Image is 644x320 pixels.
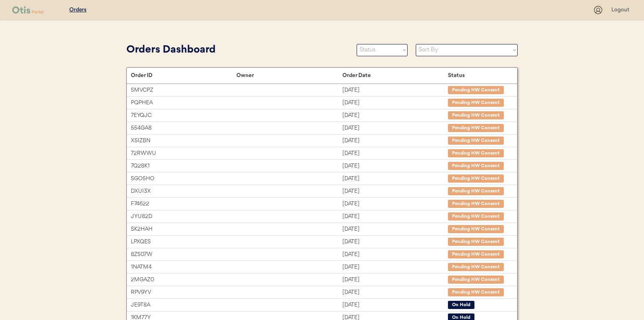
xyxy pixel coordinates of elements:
div: [DATE] [342,250,448,259]
div: 7EYQJC [131,111,236,120]
div: 7Q28K1 [131,161,236,171]
div: SMVCPZ [131,86,236,95]
div: Orders Dashboard [126,42,348,58]
div: [DATE] [342,263,448,272]
div: SK2HAH [131,225,236,234]
div: LPXQES [131,237,236,247]
div: PQPHEA [131,98,236,108]
div: JYU82D [131,212,236,221]
div: 554GA8 [131,124,236,133]
div: [DATE] [342,98,448,108]
div: RPV9YV [131,288,236,297]
div: DXUI3X [131,187,236,196]
div: 72RWWU [131,149,236,158]
div: F74622 [131,199,236,209]
div: [DATE] [342,187,448,196]
div: JE9T8A [131,300,236,310]
u: Orders [69,7,86,13]
div: [DATE] [342,275,448,285]
div: [DATE] [342,199,448,209]
div: Order Date [342,72,448,79]
div: [DATE] [342,237,448,247]
div: [DATE] [342,300,448,310]
div: Status [448,72,509,79]
div: Order ID [131,72,236,79]
div: [DATE] [342,174,448,183]
div: [DATE] [342,225,448,234]
div: SGO5HO [131,174,236,183]
div: [DATE] [342,86,448,95]
div: 1NATM4 [131,263,236,272]
div: [DATE] [342,111,448,120]
div: Owner [236,72,342,79]
div: [DATE] [342,136,448,146]
div: [DATE] [342,124,448,133]
div: [DATE] [342,288,448,297]
div: [DATE] [342,161,448,171]
div: 2MGAZ0 [131,275,236,285]
div: X5IZBN [131,136,236,146]
div: [DATE] [342,149,448,158]
div: [DATE] [342,212,448,221]
div: Logout [611,6,632,14]
div: 8ZS07W [131,250,236,259]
